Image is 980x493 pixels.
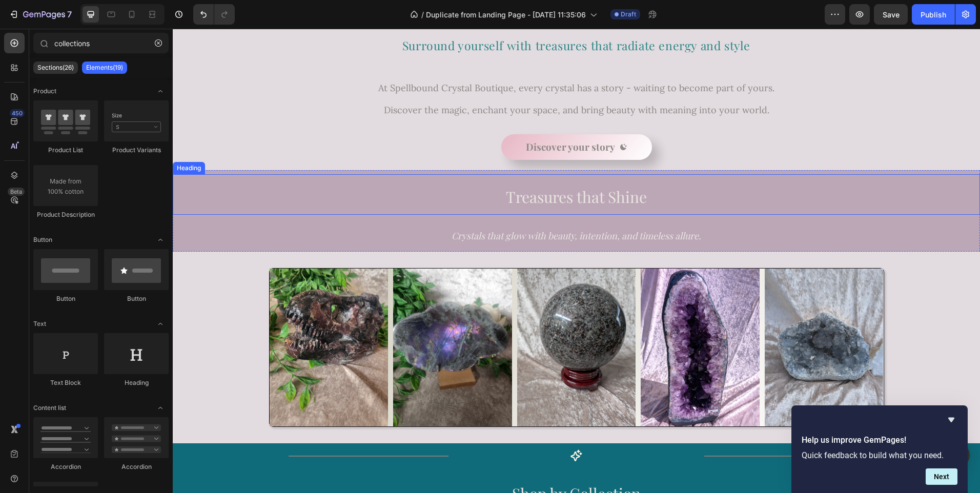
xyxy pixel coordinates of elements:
[173,29,980,493] iframe: Design area
[104,462,169,471] div: Accordion
[621,10,636,19] span: Draft
[86,64,123,72] p: Elements(19)
[220,240,339,398] a: Labradorite Bowl – Shimmering Vessel of Protection & Intuition (616g)
[33,210,98,219] div: Product Description
[802,450,957,460] p: Quick feedback to build what you need.
[426,9,586,20] span: Duplicate from Landing Page - [DATE] 11:35:06
[802,434,957,446] h2: Help us improve GemPages!
[152,83,169,99] span: Toggle open
[104,146,169,155] div: Product Variants
[211,75,597,87] span: Discover the magic, enchant your space, and bring beauty with meaning into your world.
[33,294,98,303] div: Button
[97,240,216,398] a: Garnet in Arfvedsonite Dinosaur Skull – 2.1 kg
[97,240,216,398] img: Garnet in Arfvedsonite Dinosaur Skull 2.1kg – Crystal Carving
[33,462,98,471] div: Accordion
[353,111,442,125] span: Discover your story
[279,201,528,213] i: Crystals that glow with beauty, intention, and timeless allure.
[37,64,74,72] p: Sections(26)
[883,10,900,19] span: Save
[193,4,235,25] div: Undo/Redo
[33,403,66,413] span: Content list
[8,188,25,196] div: Beta
[912,4,955,25] button: Publish
[592,240,711,398] img: Large 4.7kg Celestite geode with sparkling sky-blue crystals inside a natural shell, crystal of p...
[802,414,957,485] div: Help us improve GemPages!
[33,87,56,96] span: Product
[921,9,946,20] div: Publish
[67,8,72,20] p: 7
[2,135,30,144] div: Heading
[220,240,339,398] img: Polished crystal with purple and green luster on a textured surface
[206,53,602,65] span: At Spellbound Crystal Boutique, every crystal has a story - waiting to become part of yours.
[344,240,463,398] img: Large polished Yooperlite sphere, 16kg uv reactive fluorescent stone
[33,378,98,387] div: Text Block
[339,455,468,475] span: Shop by Collection
[421,9,424,20] span: /
[33,319,46,328] span: Text
[10,109,25,117] div: 450
[33,235,52,244] span: Button
[104,294,169,303] div: Button
[344,240,463,398] a: Yooperlite Sphere – UV Reactive Crystal of Strength & Illumination (16kg)
[4,4,76,25] button: 7
[33,146,98,155] div: Product List
[468,240,587,398] a: Amethyst Cathedral 19.9kg | Tall Sparkling Purple Geode 53cm
[33,33,169,53] input: Search Sections & Elements
[592,240,711,398] a: Celestite Geode 4.7kg – Crystal of Serenity, Angelic Connection & Higher Awareness
[152,400,169,416] span: Toggle open
[874,4,908,25] button: Save
[152,316,169,332] span: Toggle open
[926,468,957,485] button: Next question
[104,378,169,387] div: Heading
[333,158,474,178] span: Treasures that Shine
[152,232,169,248] span: Toggle open
[468,240,587,398] img: Amethyst cathedral geode with deep purple crystals and sparkling lilac
[329,106,479,131] button: <p><span style="font-size:19px;">Discover your story</span></p>
[945,414,957,426] button: Hide survey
